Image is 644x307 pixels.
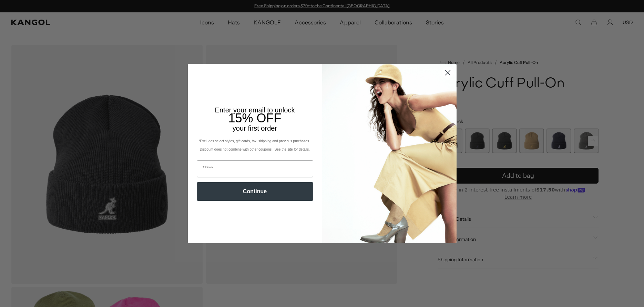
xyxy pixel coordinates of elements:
[215,106,295,114] span: Enter your email to unlock
[228,111,281,125] span: 15% OFF
[322,64,457,243] img: 93be19ad-e773-4382-80b9-c9d740c9197f.jpeg
[197,182,313,201] button: Continue
[233,124,277,132] span: your first order
[442,67,454,79] button: Close dialog
[198,139,311,151] span: *Excludes select styles, gift cards, tax, shipping and previous purchases. Discount does not comb...
[197,160,313,177] input: Email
